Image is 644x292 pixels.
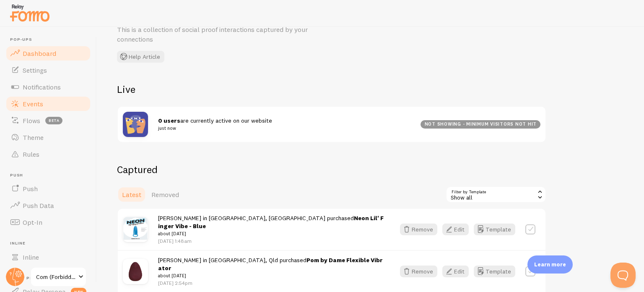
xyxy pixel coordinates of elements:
a: Events [5,95,91,112]
a: Removed [146,186,184,203]
small: just now [158,124,410,132]
a: Opt-In [5,214,91,231]
span: Opt-In [23,218,42,226]
button: Edit [442,266,469,277]
img: damep01p-pom.jpg [123,259,148,284]
span: Latest [122,190,141,199]
button: Remove [400,224,437,235]
img: pageviews.png [123,112,148,137]
a: Pom by Dame Flexible Vibrator [158,256,383,272]
img: fomo-relay-logo-orange.svg [9,2,51,24]
span: Removed [151,190,179,199]
p: [DATE] 1:48am [158,237,385,245]
button: Template [474,224,515,235]
span: Push [23,184,38,193]
p: This is a collection of social proof interactions captured by your connections [117,25,318,44]
span: Flows [23,116,40,125]
small: about [DATE] [158,230,385,237]
span: Dashboard [23,49,56,58]
span: Inline [10,241,91,246]
span: beta [45,117,62,124]
a: Settings [5,62,91,79]
span: are currently active on our website [158,117,410,132]
a: Dashboard [5,45,91,62]
a: Edit [442,266,474,277]
span: Push [10,173,91,178]
div: not showing - minimum visitors not hit [421,120,540,129]
small: about [DATE] [158,272,385,279]
p: Learn more [534,260,566,268]
iframe: Help Scout Beacon - Open [610,263,636,288]
div: Show all [446,186,546,203]
a: Push Data [5,197,91,214]
span: Events [23,100,43,108]
a: Inline [5,249,91,266]
a: Flows beta [5,112,91,129]
img: neon-lil-finger-vibe.jpg [123,217,148,242]
button: Remove [400,266,437,277]
h2: Live [117,83,546,96]
span: Inline [23,253,39,261]
span: Pop-ups [10,37,91,42]
span: Theme [23,133,44,142]
a: Push [5,180,91,197]
a: Notifications [5,79,91,95]
span: [PERSON_NAME] in [GEOGRAPHIC_DATA], [GEOGRAPHIC_DATA] purchased [158,214,385,238]
span: Notifications [23,83,61,91]
a: Edit [442,224,474,235]
a: Latest [117,186,146,203]
a: Rules [5,146,91,163]
button: Edit [442,224,469,235]
span: [PERSON_NAME] in [GEOGRAPHIC_DATA], Qld purchased [158,256,385,280]
span: Rules [23,150,39,158]
span: Com (Forbiddenfruit) [36,272,76,282]
a: Com (Forbiddenfruit) [30,267,87,287]
p: [DATE] 2:54pm [158,279,385,287]
span: Push Data [23,201,54,210]
button: Help Article [117,51,164,63]
a: Neon Lil' Finger Vibe - Blue [158,214,384,230]
div: Learn more [527,255,573,274]
span: Settings [23,66,47,74]
button: Template [474,266,515,277]
h2: Captured [117,163,546,176]
a: Theme [5,129,91,146]
strong: 0 users [158,117,180,124]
